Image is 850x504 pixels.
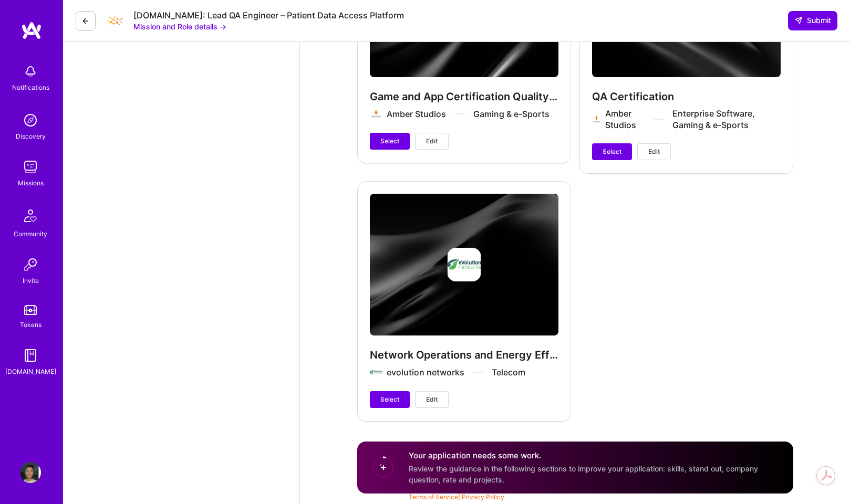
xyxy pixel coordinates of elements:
[462,493,504,501] a: Privacy Policy
[5,366,56,377] div: [DOMAIN_NAME]
[409,493,504,501] span: |
[380,136,399,146] span: Select
[133,10,404,21] div: [DOMAIN_NAME]: Lead QA Engineer – Patient Data Access Platform
[370,391,410,408] button: Select
[603,147,621,156] span: Select
[104,10,125,31] img: Company Logo
[426,395,438,404] span: Edit
[592,143,632,160] button: Select
[409,450,781,461] h4: Your application needs some work.
[17,462,44,483] a: User Avatar
[81,17,90,25] i: icon LeftArrowDark
[20,319,42,330] div: Tokens
[12,82,49,93] div: Notifications
[409,493,458,501] a: Terms of Service
[23,275,39,286] div: Invite
[20,61,41,82] img: bell
[14,228,47,239] div: Community
[21,21,42,40] img: logo
[20,254,41,275] img: Invite
[16,131,46,142] div: Discovery
[794,16,803,25] i: icon SendLight
[18,203,43,228] img: Community
[370,133,410,150] button: Select
[415,391,449,408] button: Edit
[426,136,438,146] span: Edit
[788,11,837,30] button: Submit
[637,143,671,160] button: Edit
[648,147,660,156] span: Edit
[63,472,850,499] div: © 2025 ATeams Inc., All rights reserved.
[794,15,831,26] span: Submit
[20,156,41,177] img: teamwork
[409,464,758,484] span: Review the guidance in the following sections to improve your application: skills, stand out, com...
[20,462,41,483] img: User Avatar
[18,177,44,188] div: Missions
[133,21,226,32] button: Mission and Role details →
[20,110,41,131] img: discovery
[24,305,37,315] img: tokens
[415,133,449,150] button: Edit
[380,395,399,404] span: Select
[20,345,41,366] img: guide book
